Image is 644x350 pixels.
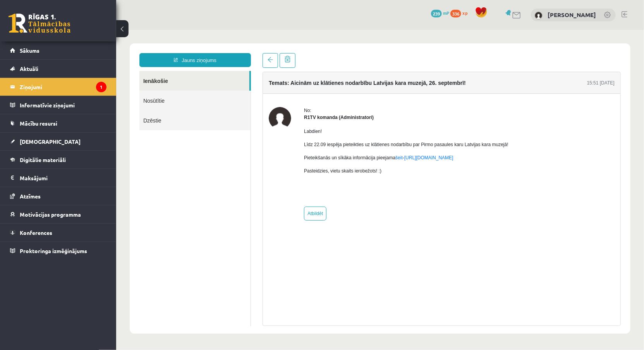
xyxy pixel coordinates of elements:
[10,224,106,241] a: Konferences
[10,78,106,96] a: Ziņojumi1
[188,98,392,105] p: Labdien!
[153,50,350,56] h4: Temats: Aicinām uz klātienes nodarbību Latvijas kara muzejā, 26. septembrī!
[10,60,106,78] a: Aktuāli
[188,77,392,84] div: No:
[20,78,106,96] legend: Ziņojumi
[10,151,106,169] a: Digitālie materiāli
[10,242,106,260] a: Proktoringa izmēģinājums
[10,187,106,205] a: Atzīmes
[20,65,38,72] span: Aktuāli
[450,10,461,17] span: 336
[188,124,392,131] p: Pieteikšanās un sīkāka informācija pieejama -
[288,125,337,131] a: [URL][DOMAIN_NAME]
[10,41,106,59] a: Sākums
[431,10,449,16] a: 239 mP
[20,47,39,54] span: Sākums
[188,85,258,90] strong: R1TV komanda (Administratori)
[10,205,106,223] a: Motivācijas programma
[10,169,106,187] a: Maksājumi
[450,10,471,16] a: 336 xp
[20,120,57,127] span: Mācību resursi
[20,96,106,114] legend: Informatīvie ziņojumi
[96,82,106,92] i: 1
[279,125,287,131] a: šeit
[20,247,87,254] span: Proktoringa izmēģinājums
[535,12,543,19] img: Ksenija Tereško
[9,14,70,33] a: Rīgas 1. Tālmācības vidusskola
[153,77,175,100] img: R1TV komanda
[23,41,133,61] a: Ienākošie
[188,138,392,145] p: Pasteidzies, vietu skaits ierobežots! :)
[20,138,81,145] span: [DEMOGRAPHIC_DATA]
[188,177,210,191] a: Atbildēt
[23,23,135,37] a: Jauns ziņojums
[20,193,41,200] span: Atzīmes
[10,96,106,114] a: Informatīvie ziņojumi
[10,133,106,150] a: [DEMOGRAPHIC_DATA]
[462,10,467,16] span: xp
[20,229,52,236] span: Konferences
[20,169,106,187] legend: Maksājumi
[20,211,81,218] span: Motivācijas programma
[548,11,596,19] a: [PERSON_NAME]
[443,10,449,16] span: mP
[471,50,498,57] div: 15:51 [DATE]
[23,81,134,100] a: Dzēstie
[23,61,134,81] a: Nosūtītie
[188,111,392,118] p: Līdz 22.09 iespēja pieteikties uz klātienes nodarbību par Pirmo pasaules karu Latvijas kara muzejā!
[431,10,442,17] span: 239
[10,114,106,132] a: Mācību resursi
[20,156,66,163] span: Digitālie materiāli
